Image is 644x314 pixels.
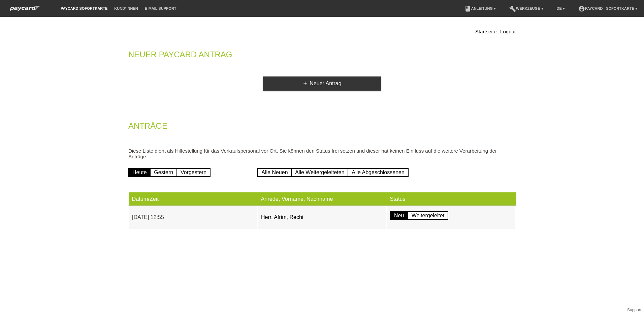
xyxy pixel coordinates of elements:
[258,192,387,206] th: Anrede, Vorname, Nachname
[176,168,211,177] a: Vorgestern
[150,168,177,177] a: Gestern
[128,148,516,159] p: Diese Liste dient als Hilfestellung für das Verkaufspersonal vor Ort, Sie können den Status frei ...
[111,6,141,10] a: Kund*innen
[500,29,516,34] a: Logout
[408,211,449,220] a: Weitergeleitet
[7,5,44,12] img: paycard Sofortkarte
[575,6,641,10] a: account_circlepaycard - Sofortkarte ▾
[261,214,303,220] a: Herr, Afrim, Rechi
[128,168,151,177] a: Heute
[141,6,180,10] a: E-Mail Support
[129,192,258,206] th: Datum/Zeit
[291,168,348,177] a: Alle Weitergeleiteten
[257,168,292,177] a: Alle Neuen
[627,308,641,312] a: Support
[302,81,308,86] i: add
[129,206,258,229] td: [DATE] 12:55
[553,6,568,10] a: DE ▾
[387,192,516,206] th: Status
[128,123,516,133] h2: Anträge
[390,211,408,220] a: Neu
[578,5,585,12] i: account_circle
[57,6,111,10] a: paycard Sofortkarte
[506,6,547,10] a: buildWerkzeuge ▾
[461,6,499,10] a: bookAnleitung ▾
[475,29,496,34] a: Startseite
[263,76,381,91] a: addNeuer Antrag
[348,168,409,177] a: Alle Abgeschlossenen
[128,51,516,61] h2: Neuer Paycard Antrag
[464,5,471,12] i: book
[509,5,516,12] i: build
[7,8,44,13] a: paycard Sofortkarte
